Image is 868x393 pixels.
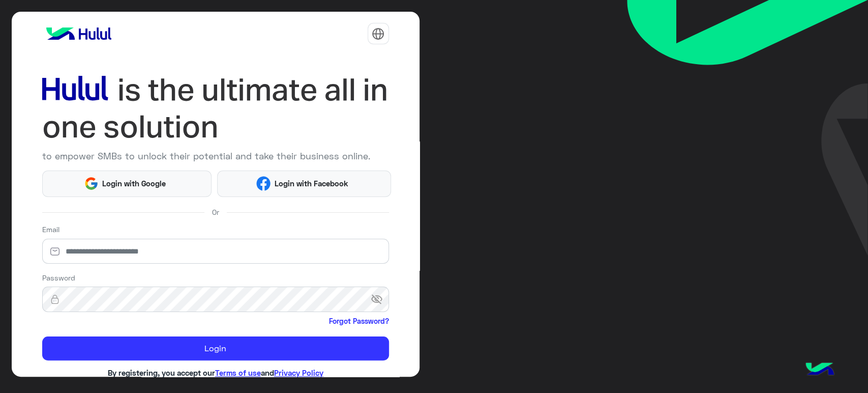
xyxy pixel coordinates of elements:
[42,246,68,257] img: email
[84,176,99,191] img: Google
[42,336,389,361] button: Login
[329,316,389,326] a: Forgot Password?
[802,352,837,388] img: hulul-logo.png
[212,207,219,217] span: Or
[42,171,212,197] button: Login with Google
[42,71,389,146] img: hululLoginTitle_EN.svg
[99,178,170,189] span: Login with Google
[256,176,271,191] img: Facebook
[371,290,389,308] span: visibility_off
[215,368,261,377] a: Terms of use
[42,294,68,304] img: lock
[261,368,274,377] span: and
[271,178,352,189] span: Login with Facebook
[372,27,384,40] img: tab
[42,224,59,235] label: Email
[42,149,389,163] p: to empower SMBs to unlock their potential and take their business online.
[42,272,75,283] label: Password
[274,368,323,377] a: Privacy Policy
[217,171,391,197] button: Login with Facebook
[42,23,115,44] img: logo
[108,368,215,377] span: By registering, you accept our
